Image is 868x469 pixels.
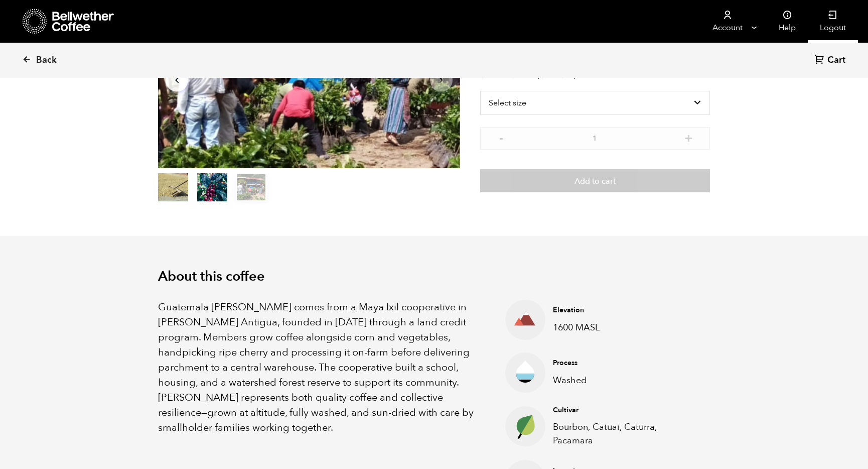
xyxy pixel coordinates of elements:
[158,300,480,435] p: Guatemala [PERSON_NAME] comes from a Maya Ixil cooperative in [PERSON_NAME] Antigua, founded in [...
[827,54,845,66] span: Cart
[553,405,691,415] h4: Cultivar
[553,374,691,387] p: Washed
[36,54,57,66] span: Back
[480,169,710,192] button: Add to cart
[495,132,508,142] button: -
[158,269,710,285] h2: About this coffee
[553,321,691,334] p: 1600 MASL
[814,54,848,67] a: Cart
[682,132,695,142] button: +
[553,305,691,315] h4: Elevation
[553,358,691,368] h4: Process
[553,420,691,447] p: Bourbon, Catuai, Caturra, Pacamara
